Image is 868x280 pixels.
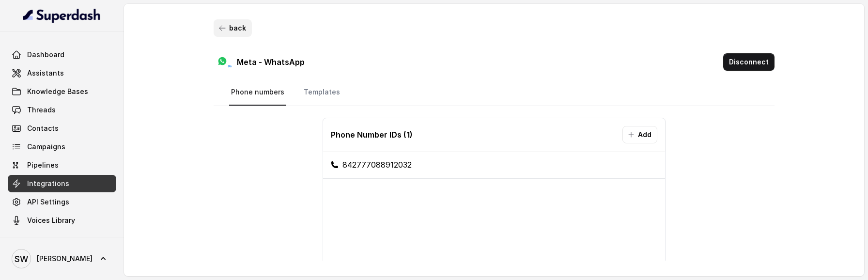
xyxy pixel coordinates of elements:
[8,175,116,192] a: Integrations
[8,138,116,156] a: Campaigns
[23,8,101,23] img: light.svg
[8,64,116,82] a: Assistants
[8,156,116,174] a: Pipelines
[8,83,116,100] a: Knowledge Bases
[323,151,665,179] li: 842777088912032
[27,87,88,96] span: Knowledge Bases
[8,212,116,229] a: Voices Library
[331,129,413,140] h3: Phone Number IDs ( 1 )
[229,79,759,106] nav: Tabs
[27,124,59,133] span: Contacts
[8,120,116,137] a: Contacts
[723,53,775,71] button: Disconnect
[27,160,59,170] span: Pipelines
[27,216,75,225] span: Voices Library
[214,19,252,37] button: back
[8,193,116,211] a: API Settings
[229,79,286,106] a: Phone numbers
[27,179,69,188] span: Integrations
[15,254,28,264] text: SW
[302,79,342,106] a: Templates
[8,46,116,63] a: Dashboard
[37,254,93,264] span: [PERSON_NAME]
[27,50,64,60] span: Dashboard
[622,126,657,143] button: Add
[27,197,69,207] span: API Settings
[27,68,64,78] span: Assistants
[8,101,116,119] a: Threads
[27,142,65,152] span: Campaigns
[27,105,56,115] span: Threads
[237,56,305,68] h3: Meta - WhatsApp
[8,245,116,272] a: [PERSON_NAME]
